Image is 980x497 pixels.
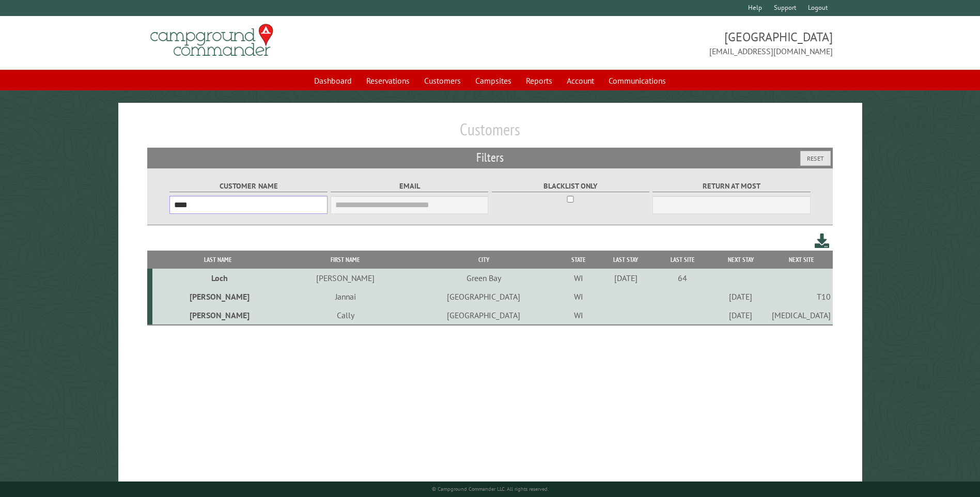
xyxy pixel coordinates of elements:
[284,287,407,306] td: Jannai
[770,251,832,269] th: Next Site
[152,269,284,287] td: Loch
[561,71,600,90] a: Account
[147,119,832,148] h1: Customers
[490,28,833,57] span: [GEOGRAPHIC_DATA] [EMAIL_ADDRESS][DOMAIN_NAME]
[432,486,549,492] small: © Campground Commander LLC. All rights reserved.
[284,251,407,269] th: First Name
[711,251,770,269] th: Next Stay
[560,269,597,287] td: WI
[147,148,832,167] h2: Filters
[560,306,597,325] td: WI
[360,71,416,90] a: Reservations
[407,306,560,325] td: [GEOGRAPHIC_DATA]
[152,251,284,269] th: Last Name
[147,20,276,60] img: Campground Commander
[492,180,649,192] label: Blacklist only
[418,71,467,90] a: Customers
[407,269,560,287] td: Green Bay
[770,306,832,325] td: [MEDICAL_DATA]
[599,273,653,283] div: [DATE]
[602,71,672,90] a: Communications
[152,287,284,306] td: [PERSON_NAME]
[169,180,327,192] label: Customer Name
[520,71,558,90] a: Reports
[407,287,560,306] td: [GEOGRAPHIC_DATA]
[331,180,488,192] label: Email
[284,269,407,287] td: [PERSON_NAME]
[308,71,358,90] a: Dashboard
[597,251,655,269] th: Last Stay
[652,180,810,192] label: Return at most
[800,151,831,166] button: Reset
[815,231,830,251] a: Download this customer list (.csv)
[560,251,597,269] th: State
[469,71,518,90] a: Campsites
[655,269,711,287] td: 64
[152,306,284,325] td: [PERSON_NAME]
[560,287,597,306] td: WI
[770,287,832,306] td: T10
[284,306,407,325] td: Cally
[407,251,560,269] th: City
[712,291,769,302] div: [DATE]
[712,310,769,320] div: [DATE]
[655,251,711,269] th: Last Site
